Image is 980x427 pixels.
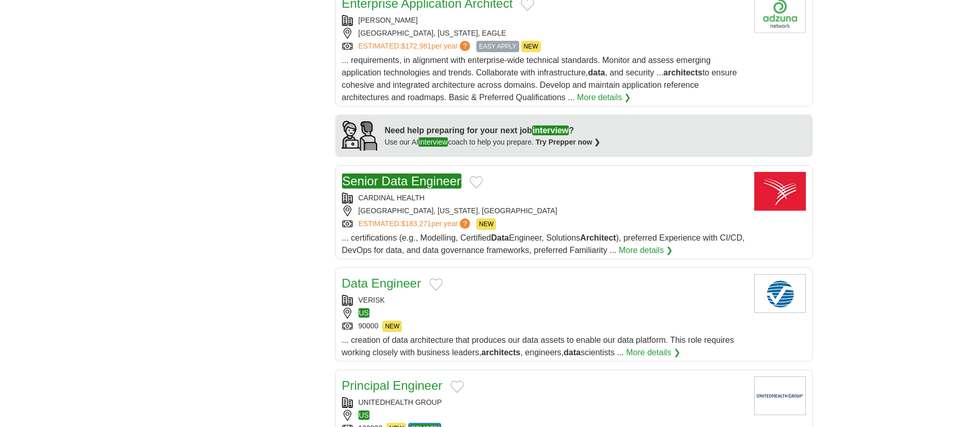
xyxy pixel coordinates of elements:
[342,276,421,290] a: Data Engineer
[460,41,470,51] span: ?
[470,176,483,188] button: Add to favorite jobs
[382,321,402,332] span: NEW
[460,218,470,229] span: ?
[626,346,680,359] a: More details ❯
[588,68,605,77] strong: data
[342,56,737,102] span: ... requirements, in alignment with enterprise-wide technical standards. Monitor and assess emerg...
[429,278,443,291] button: Add to favorite jobs
[754,376,806,415] img: UnitedHealth Group logo
[385,137,601,148] div: Use our AI coach to help you prepare.
[754,274,806,313] img: Verisk Analytics logo
[359,308,369,318] em: US
[481,348,521,357] strong: architects
[491,233,509,242] strong: Data
[536,138,601,146] a: Try Prepper now ❯
[619,244,673,257] a: More details ❯
[385,124,601,137] div: Need help preparing for your next job ?
[754,172,806,211] img: Cardinal Health logo
[342,173,461,188] a: Senior Data Engineer
[580,233,616,242] strong: Architect
[450,381,464,393] button: Add to favorite jobs
[564,348,581,357] strong: data
[476,41,519,52] span: EASY APPLY
[342,205,746,216] div: [GEOGRAPHIC_DATA], [US_STATE], [GEOGRAPHIC_DATA]
[342,15,746,26] div: [PERSON_NAME]
[418,137,448,147] em: interview
[577,91,631,104] a: More details ❯
[359,410,369,420] em: US
[342,233,745,255] span: ... certifications (e.g., Modelling, Certified Engineer, Solutions ), preferred Experience with C...
[359,41,473,52] a: ESTIMATED:$172,981per year?
[359,398,442,406] a: UNITEDHEALTH GROUP
[359,296,385,304] a: VERISK
[342,28,746,39] div: [GEOGRAPHIC_DATA], [US_STATE], EAGLE
[401,219,431,228] span: $183,271
[359,194,425,202] a: CARDINAL HEALTH
[663,68,703,77] strong: architects
[342,378,443,392] a: Principal Engineer
[359,218,473,230] a: ESTIMATED:$183,271per year?
[401,42,431,50] span: $172,981
[532,125,569,135] em: interview
[342,336,734,357] span: ... creation of data architecture that produces our data assets to enable our data platform. This...
[476,218,496,230] span: NEW
[521,41,541,52] span: NEW
[342,321,746,332] div: 90000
